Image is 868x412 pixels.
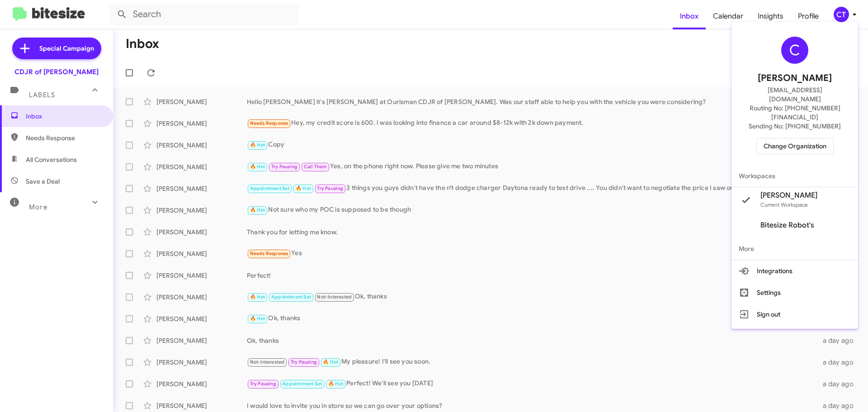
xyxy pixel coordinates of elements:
[742,85,847,104] span: [EMAIL_ADDRESS][DOMAIN_NAME]
[731,282,858,303] button: Settings
[758,71,832,85] span: [PERSON_NAME]
[760,201,808,208] span: Current Workspace
[731,303,858,325] button: Sign out
[764,138,826,154] span: Change Organization
[749,122,841,131] span: Sending No: [PHONE_NUMBER]
[731,165,858,187] span: Workspaces
[742,104,847,122] span: Routing No: [PHONE_NUMBER][FINANCIAL_ID]
[781,37,808,64] div: C
[756,138,834,154] button: Change Organization
[760,191,817,200] span: [PERSON_NAME]
[731,260,858,282] button: Integrations
[760,221,814,230] span: Bitesize Robot's
[731,238,858,260] span: More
